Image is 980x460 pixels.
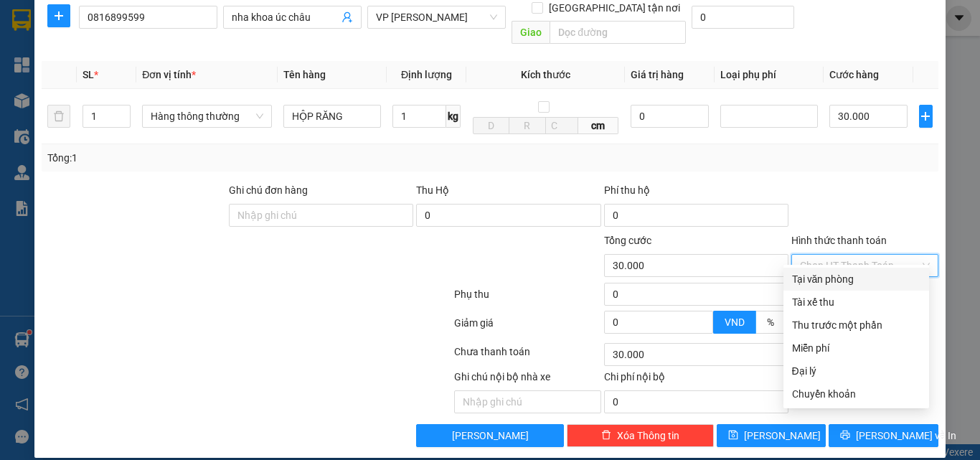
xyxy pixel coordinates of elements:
span: Hàng thông thường [151,105,263,127]
span: Cước hàng [829,69,879,80]
input: 0 [631,105,709,128]
span: [PERSON_NAME] [744,428,821,443]
strong: PHIẾU GỬI HÀNG [145,42,261,57]
div: Tại văn phòng [792,271,920,287]
input: Dọc đường [550,21,686,44]
span: delete [601,430,611,441]
span: [PERSON_NAME] [452,428,529,443]
span: Giá trị hàng [631,69,684,80]
button: [PERSON_NAME] [416,424,563,447]
span: Website [139,76,173,87]
span: plus [48,10,70,22]
span: plus [920,111,932,122]
div: Miễn phí [792,340,920,356]
th: Loại phụ phí [715,61,824,89]
span: Xóa Thông tin [617,428,679,443]
button: plus [919,105,933,128]
strong: Hotline : 0889 23 23 23 [156,60,249,71]
div: Chi phí nội bộ [604,369,788,390]
strong: CÔNG TY TNHH VĨNH QUANG [105,24,300,39]
button: plus [47,4,70,27]
span: Định lượng [401,69,452,80]
input: Ghi chú đơn hàng [229,204,413,227]
div: Đại lý [792,363,920,379]
span: SL [83,69,94,80]
button: deleteXóa Thông tin [567,424,714,447]
span: VP LÊ HỒNG PHONG [376,6,497,28]
span: Tên hàng [283,69,326,80]
span: % [767,316,774,328]
label: Ghi chú đơn hàng [229,184,308,196]
span: [PERSON_NAME] và In [856,428,956,443]
span: user-add [341,11,353,23]
span: Tổng cước [604,235,651,246]
button: delete [47,105,70,128]
span: printer [840,430,850,441]
div: Phí thu hộ [604,182,788,204]
span: Đơn vị tính [142,69,196,80]
span: Kích thước [521,69,570,80]
div: Giảm giá [453,315,603,340]
img: logo [14,22,82,90]
div: Tổng: 1 [47,150,380,166]
button: printer[PERSON_NAME] và In [829,424,938,447]
div: Chưa thanh toán [453,344,603,369]
input: Nhập ghi chú [454,390,601,413]
span: save [728,430,738,441]
div: Tài xế thu [792,294,920,310]
input: C [545,117,578,134]
span: VND [725,316,745,328]
span: Giao [512,21,550,44]
input: R [509,117,545,134]
div: Chuyển khoản [792,386,920,402]
input: Cước giao hàng [692,6,794,29]
strong: : [DOMAIN_NAME] [139,74,266,88]
span: kg [446,105,461,128]
div: Ghi chú nội bộ nhà xe [454,369,601,390]
div: Phụ thu [453,286,603,311]
div: Thu trước một phần [792,317,920,333]
input: D [473,117,509,134]
input: VD: Bàn, Ghế [283,105,381,128]
label: Hình thức thanh toán [791,235,887,246]
button: save[PERSON_NAME] [717,424,826,447]
span: Thu Hộ [416,184,449,196]
span: cm [578,117,619,134]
